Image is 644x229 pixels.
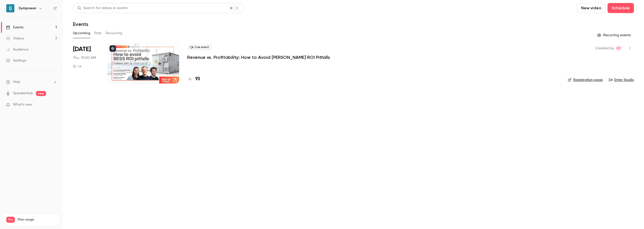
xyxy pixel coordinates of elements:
[13,102,32,107] span: What's new
[187,76,200,82] a: 93
[608,3,634,13] button: Schedule
[6,47,28,52] div: Audience
[73,45,91,53] span: [DATE]
[13,79,20,85] span: Help
[73,64,82,68] div: 1 h
[19,6,36,11] h6: Sympower
[187,54,330,60] a: Revenue vs. Profitability: How to Avoid [PERSON_NAME] ROI Pitfalls
[77,6,128,11] div: Search for videos or events
[609,77,634,82] a: Enter Studio
[6,25,23,30] div: Events
[18,218,57,222] span: Plan usage
[187,44,212,50] span: Live event
[595,31,634,39] button: Recurring events
[6,79,57,85] li: help-dropdown-opener
[595,45,614,51] span: Created by
[73,43,99,83] div: Sep 25 Thu, 10:00 AM (Europe/Amsterdam)
[13,91,33,96] a: SpeakerHub
[577,3,606,13] button: New video
[94,29,102,37] button: Past
[6,217,15,223] span: Pro
[6,58,26,63] div: Settings
[51,103,57,107] iframe: Noticeable Trigger
[36,91,46,96] span: new
[73,55,96,60] span: Thu, 10:00 AM
[73,21,88,27] h1: Events
[106,29,123,37] button: Recurring
[73,29,90,37] button: Upcoming
[195,76,200,82] h4: 93
[617,45,621,51] span: MT
[616,45,622,51] span: Manon Thomas
[6,4,14,12] img: Sympower
[568,77,603,82] a: Registration page
[6,36,24,41] div: Videos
